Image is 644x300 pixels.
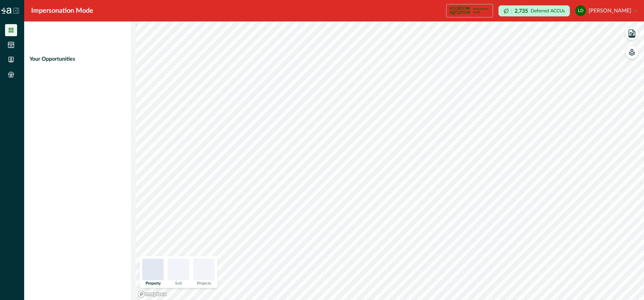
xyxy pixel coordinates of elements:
[146,281,161,285] p: Property
[175,281,182,285] p: Soil
[515,8,528,14] p: 2,735
[197,281,211,285] p: Projects
[31,6,93,16] div: Impersonation Mode
[138,290,167,298] a: Mapbox logo
[449,5,470,16] img: certification logo
[531,8,565,13] p: Deferred ACCUs
[575,3,637,19] button: leonie doran[PERSON_NAME]
[1,8,11,14] img: Logo
[473,7,490,14] p: Independent Audit
[30,55,75,63] p: Your Opportunities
